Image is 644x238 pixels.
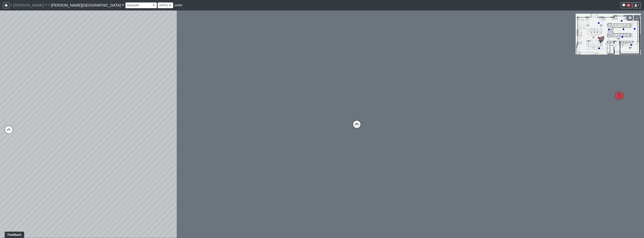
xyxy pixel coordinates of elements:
iframe: Ybug feedback widget [3,231,25,238]
span: public [175,4,183,7]
a: [PERSON_NAME][GEOGRAPHIC_DATA] [51,1,124,9]
span: 54 [627,4,630,7]
button: 54 [621,2,632,8]
span: / [47,1,51,9]
a: [PERSON_NAME] [13,1,47,9]
span: / [9,1,13,9]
